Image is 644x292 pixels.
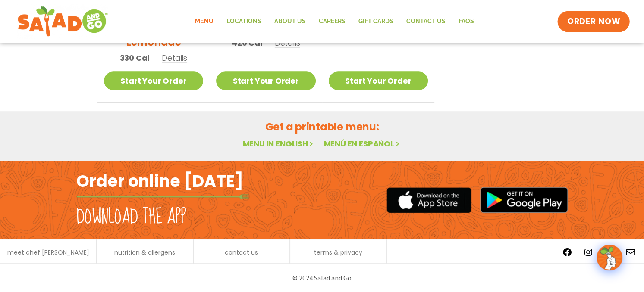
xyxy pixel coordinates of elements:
a: ORDER NOW [558,11,630,32]
span: Details [162,53,187,63]
a: nutrition & allergens [114,249,175,255]
a: FAQs [452,12,480,31]
h2: Download the app [76,205,186,229]
span: ORDER NOW [567,16,621,27]
img: wpChatIcon [597,245,622,270]
img: fork [76,194,249,199]
a: Menú en español [324,138,401,149]
a: Contact Us [399,12,452,31]
a: GIFT CARDS [352,12,399,31]
h2: Get a printable menu: [97,119,547,134]
a: Menu [188,12,220,31]
a: Locations [220,12,267,31]
a: contact us [225,249,258,255]
a: Careers [312,12,352,31]
nav: Menu [188,12,480,31]
p: © 2024 Salad and Go [81,272,564,284]
h2: Order online [DATE] [76,171,243,192]
a: Start Your Order [329,71,428,90]
a: Start Your Order [216,71,316,90]
img: appstore [386,186,471,214]
a: meet chef [PERSON_NAME] [7,249,89,255]
span: 330 Cal [120,52,150,64]
a: Menu in English [242,138,315,149]
img: google_play [480,187,568,213]
img: new-SAG-logo-768×292 [17,4,108,39]
a: Start Your Order [104,71,204,90]
a: About Us [267,12,312,31]
a: terms & privacy [314,249,362,255]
